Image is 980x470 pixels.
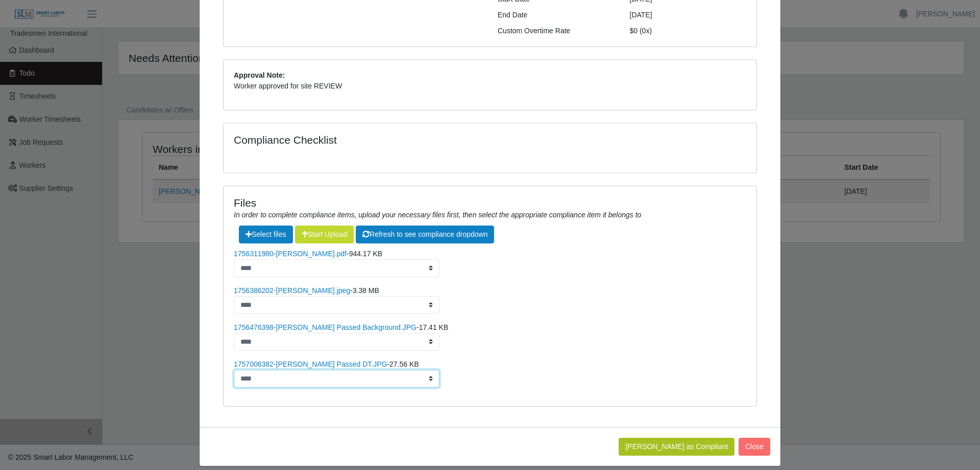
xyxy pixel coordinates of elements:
[490,26,622,36] div: Custom Overtime Rate
[234,285,746,314] li: -
[239,226,293,243] span: Select files
[389,360,419,368] span: 27.56 KB
[234,81,746,92] p: Worker approved for site REVIEW
[234,249,746,277] li: -
[234,196,746,209] h4: Files
[349,250,382,258] span: 944.17 KB
[234,71,285,79] b: Approval Note:
[234,360,387,368] a: 1757006382-[PERSON_NAME] Passed DT.JPG
[234,359,746,388] li: -
[619,438,734,456] button: [PERSON_NAME] as Compliant
[295,226,354,243] button: Start Upload
[356,226,494,243] button: Refresh to see compliance dropdown
[739,438,770,456] button: Close
[419,323,449,331] span: 17.41 KB
[234,322,746,351] li: -
[234,133,570,146] h4: Compliance Checklist
[234,250,347,258] a: 1756311980-[PERSON_NAME].pdf
[353,286,379,295] span: 3.38 MB
[234,211,641,219] i: In order to complete compliance items, upload your necessary files first, then select the appropr...
[234,286,350,295] a: 1756386202-[PERSON_NAME].jpeg
[234,323,416,331] a: 1756476398-[PERSON_NAME] Passed Background.JPG
[630,27,652,35] span: $0 (0x)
